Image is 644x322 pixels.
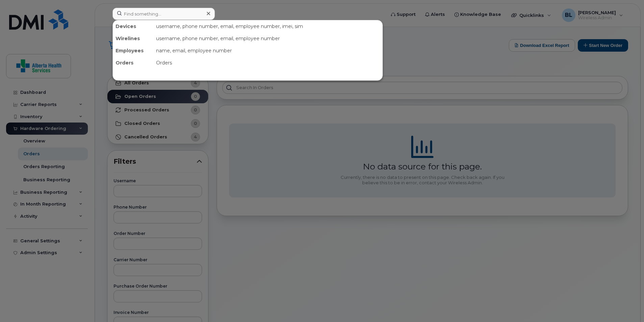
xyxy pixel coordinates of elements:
[153,45,382,57] div: name, email, employee number
[153,20,382,32] div: username, phone number, email, employee number, imei, sim
[153,32,382,45] div: username, phone number, email, employee number
[153,57,382,69] div: Orders
[113,45,153,57] div: Employees
[113,57,153,69] div: Orders
[113,32,153,45] div: Wirelines
[113,20,153,32] div: Devices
